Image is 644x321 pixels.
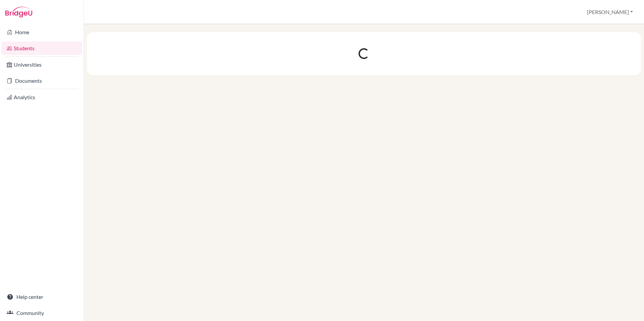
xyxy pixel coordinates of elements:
a: Students [1,42,82,55]
img: Bridge-U [5,7,32,17]
a: Help center [1,290,82,304]
a: Community [1,306,82,320]
a: Home [1,25,82,39]
button: [PERSON_NAME] [584,6,636,18]
a: Universities [1,58,82,71]
a: Analytics [1,90,82,104]
a: Documents [1,74,82,87]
